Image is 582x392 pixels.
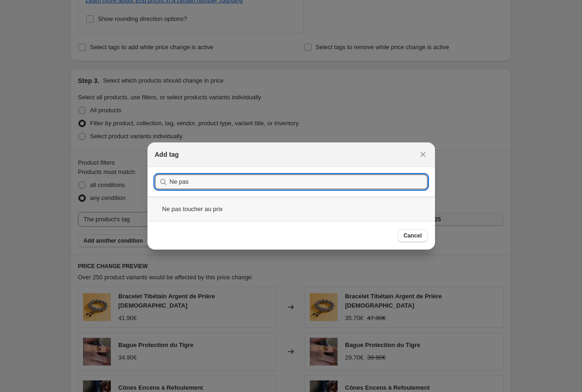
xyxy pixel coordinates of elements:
button: Cancel [398,229,427,242]
button: Close [416,148,429,161]
h2: Add tag [155,150,179,159]
span: Cancel [403,232,422,239]
input: Search tags [170,174,428,189]
div: Ne pas toucher au prix [147,197,435,221]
